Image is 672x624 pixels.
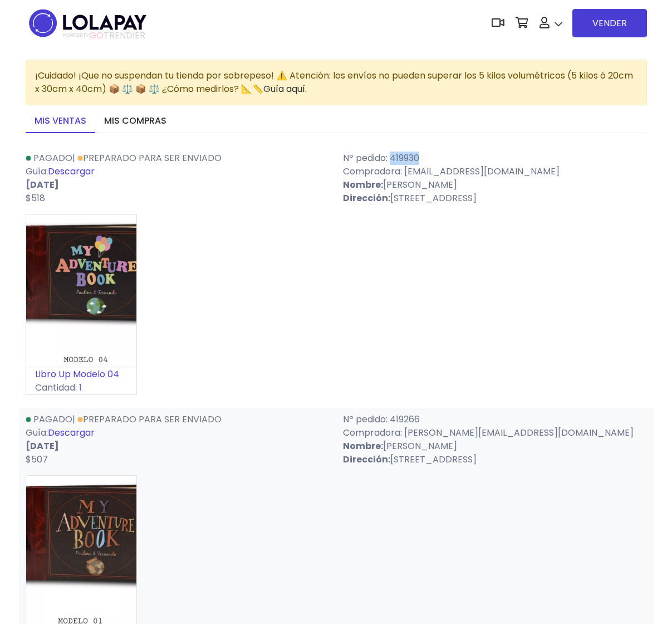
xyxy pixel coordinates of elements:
[89,29,104,42] span: GO
[343,426,647,440] p: Compradora: [PERSON_NAME][EMAIL_ADDRESS][DOMAIN_NAME]
[33,152,72,164] span: Pagado
[26,440,330,453] p: [DATE]
[343,165,647,178] p: Compradora: [EMAIL_ADDRESS][DOMAIN_NAME]
[26,6,150,41] img: logo
[343,453,647,466] p: [STREET_ADDRESS]
[572,9,647,37] a: VENDER
[343,440,647,453] p: [PERSON_NAME]
[26,192,45,204] span: $518
[343,178,647,192] p: [PERSON_NAME]
[26,110,95,133] a: Mis ventas
[19,413,336,466] div: | Guía:
[26,178,330,192] p: [DATE]
[33,413,72,426] span: Pagado
[26,214,136,368] img: small_1736482124196.png
[343,453,390,466] strong: Dirección:
[343,178,383,191] strong: Nombre:
[35,368,119,381] a: Libro Up Modelo 04
[343,152,647,165] p: Nº pedido: 419930
[263,82,307,95] a: Guía aquí.
[26,381,136,394] p: Cantidad: 1
[35,69,633,95] span: ¡Cuidado! ¡Que no suspendan tu tienda por sobrepeso! ⚠️ Atención: los envíos no pueden superar lo...
[48,426,95,439] a: Descargar
[95,110,175,133] a: Mis compras
[343,192,647,205] p: [STREET_ADDRESS]
[343,413,647,426] p: Nº pedido: 419266
[343,192,390,204] strong: Dirección:
[63,32,89,38] span: POWERED BY
[343,440,383,452] strong: Nombre:
[19,152,336,205] div: | Guía:
[77,413,222,426] a: Preparado para ser enviado
[77,152,222,164] a: Preparado para ser enviado
[48,165,95,178] a: Descargar
[63,31,145,41] span: TRENDIER
[26,453,48,466] span: $507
